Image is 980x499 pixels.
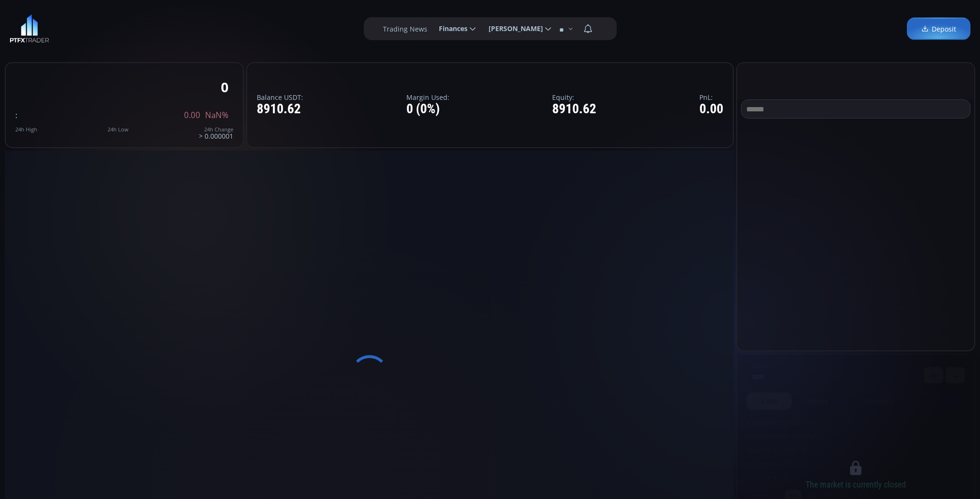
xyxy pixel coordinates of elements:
[199,127,233,132] div: 24h Change
[699,102,723,117] div: 0.00
[552,102,596,117] div: 8910.62
[184,111,200,119] span: 0.00
[432,19,468,38] span: Finances
[406,102,449,117] div: 0 (0%)
[383,24,427,34] label: Trading News
[257,94,303,101] label: Balance USDT:
[199,127,233,140] div: > 0.000001
[221,80,229,95] div: 0
[205,111,229,119] span: NaN%
[108,127,129,132] div: 24h Low
[699,94,723,101] label: PnL:
[907,18,970,40] a: Deposit
[921,24,956,34] span: Deposit
[482,19,543,38] span: [PERSON_NAME]
[552,94,596,101] label: Equity:
[257,102,303,117] div: 8910.62
[15,109,17,120] span: :
[406,94,449,101] label: Margin Used:
[15,127,37,132] div: 24h High
[10,14,49,43] img: LOGO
